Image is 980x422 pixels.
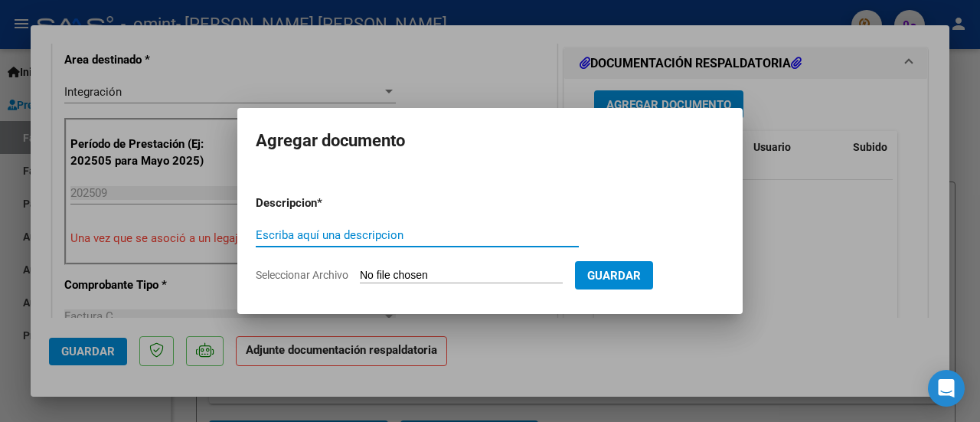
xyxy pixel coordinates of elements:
span: Guardar [587,269,641,283]
button: Guardar [575,261,653,290]
span: Seleccionar Archivo [256,269,348,281]
h2: Agregar documento [256,126,724,155]
p: Descripcion [256,195,397,212]
div: Open Intercom Messenger [928,370,965,407]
